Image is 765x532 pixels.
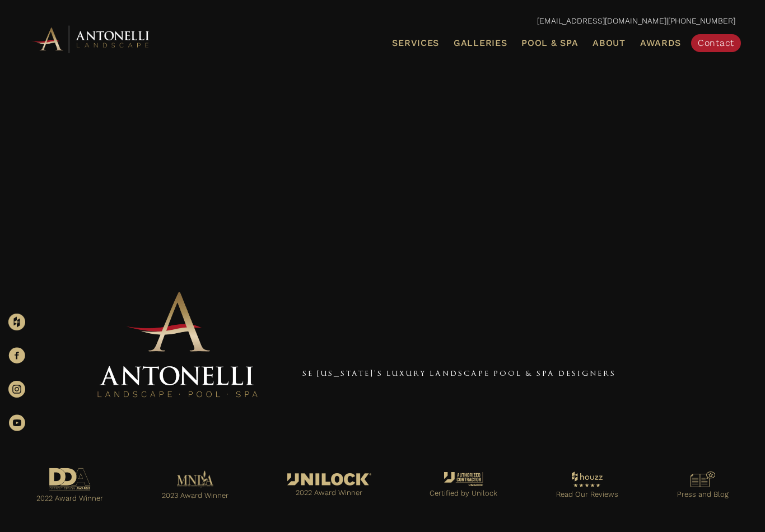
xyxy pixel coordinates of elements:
a: Go to https://antonellilandscape.com/pool-and-spa/dont-stop-believing/ [144,468,247,506]
span: Awards [640,38,681,48]
span: Services [392,39,439,48]
a: Go to https://antonellilandscape.com/pool-and-spa/executive-sweet/ [18,465,122,508]
a: Go to https://www.houzz.com/professionals/landscape-architects-and-landscape-designers/antonelli-... [538,469,637,505]
p: | [30,14,735,29]
span: About [593,39,626,48]
img: Antonelli Horizontal Logo [30,24,153,54]
a: Services [388,36,444,50]
span: Pool & Spa [521,38,578,48]
a: Go to https://antonellilandscape.com/unilock-authorized-contractor/ [412,469,516,503]
img: Houzz [8,314,25,330]
a: Go to https://antonellilandscape.com/featured-projects/the-white-house/ [269,470,389,502]
a: Go to https://antonellilandscape.com/press-media/ [659,469,747,504]
a: SE [US_STATE]'s Luxury Landscape Pool & Spa Designers [302,368,616,377]
img: Antonelli Stacked Logo [94,287,262,403]
a: Pool & Spa [517,36,582,50]
a: [EMAIL_ADDRESS][DOMAIN_NAME] [537,16,666,25]
a: Galleries [449,36,511,50]
a: [PHONE_NUMBER] [668,16,735,25]
a: Contact [691,34,741,52]
span: Contact [698,38,734,48]
span: Galleries [454,38,507,48]
a: About [588,36,630,50]
a: Awards [636,36,685,50]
